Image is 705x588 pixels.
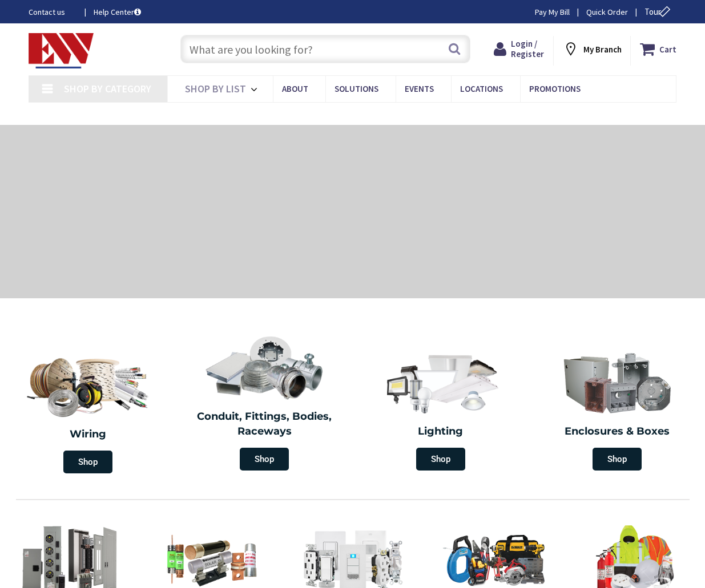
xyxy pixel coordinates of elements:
[64,82,151,95] span: Shop By Category
[29,33,94,68] img: Electrical Wholesalers, Inc.
[94,6,141,18] a: Help Center
[511,38,544,59] span: Login / Register
[537,424,696,439] h2: Enclosures & Boxes
[63,451,112,473] span: Shop
[640,39,676,59] a: Cart
[6,427,171,442] h2: Wiring
[529,83,581,94] span: Promotions
[405,83,434,94] span: Events
[361,424,521,439] h2: Lighting
[583,44,622,55] strong: My Branch
[563,39,622,59] div: My Branch
[185,82,246,95] span: Shop By List
[335,83,378,94] span: Solutions
[593,448,642,471] span: Shop
[644,6,674,17] span: Tour
[494,39,544,59] a: Login / Register
[356,344,526,476] a: Lighting Shop
[531,344,702,476] a: Enclosures & Boxes Shop
[460,83,503,94] span: Locations
[416,448,465,471] span: Shop
[180,35,470,63] input: What are you looking for?
[179,330,350,476] a: Conduit, Fittings, Bodies, Raceways Shop
[240,448,289,471] span: Shop
[29,6,75,18] a: Contact us
[282,83,308,94] span: About
[659,39,676,59] strong: Cart
[586,6,628,18] a: Quick Order
[535,6,570,18] a: Pay My Bill
[185,409,344,439] h2: Conduit, Fittings, Bodies, Raceways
